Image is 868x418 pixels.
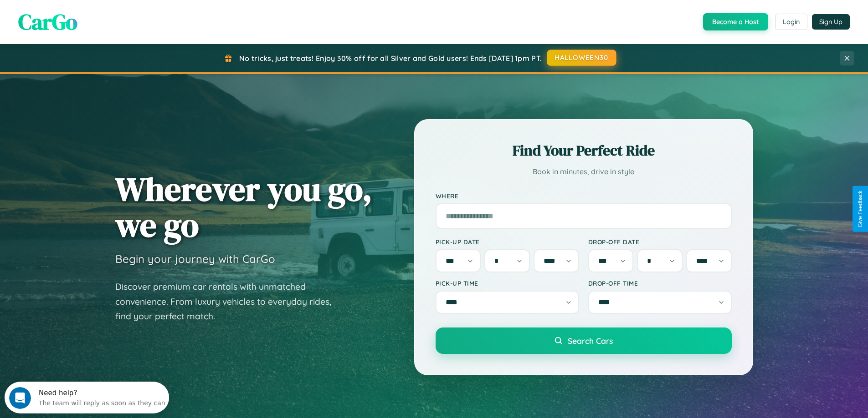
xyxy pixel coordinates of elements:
[436,238,579,246] label: Pick-up Date
[436,279,579,287] label: Pick-up Time
[115,279,343,324] p: Discover premium car rentals with unmatched convenience. From luxury vehicles to everyday rides, ...
[115,171,372,243] h1: Wherever you go, we go
[588,238,732,246] label: Drop-off Date
[18,7,77,37] span: CarGo
[9,387,31,409] iframe: Intercom live chat
[547,50,616,66] button: HALLOWEEN30
[436,327,732,354] button: Search Cars
[775,14,807,30] button: Login
[239,54,542,63] span: No tricks, just treats! Enjoy 30% off for all Silver and Gold users! Ends [DATE] 1pm PT.
[588,279,732,287] label: Drop-off Time
[4,4,169,29] div: Open Intercom Messenger
[857,191,863,227] div: Give Feedback
[703,13,768,30] button: Become a Host
[115,252,275,266] h3: Begin your journey with CarGo
[568,336,613,346] span: Search Cars
[436,192,732,200] label: Where
[436,141,732,161] h2: Find Your Perfect Ride
[5,382,169,413] iframe: Intercom live chat discovery launcher
[34,8,161,15] div: Need help?
[436,165,732,178] p: Book in minutes, drive in style
[34,15,161,25] div: The team will reply as soon as they can
[812,14,850,30] button: Sign Up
